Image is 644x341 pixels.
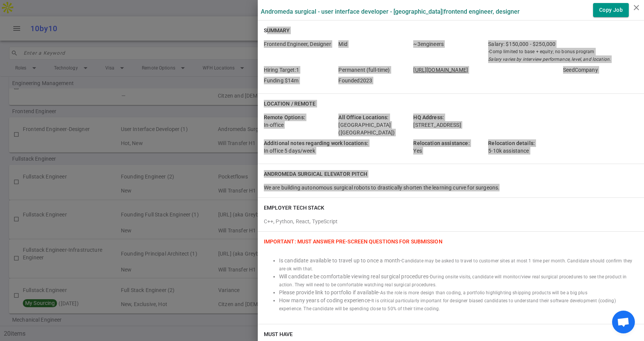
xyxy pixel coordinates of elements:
span: Additional notes regarding work locations: [264,140,368,146]
a: [URL][DOMAIN_NAME] [413,67,468,73]
span: Candidate may be asked to travel to customer sites at most 1 time per month. Candidate should con... [279,258,633,272]
span: Employer Founded [338,77,410,84]
span: All Office Locations: [338,114,389,120]
span: C++, Python, React, TypeScript [264,218,338,224]
li: Is candidate available to travel up to once a month - [279,257,638,273]
span: Employer Founding [264,77,336,84]
div: In-office [264,114,336,136]
span: Relocation details: [488,140,535,146]
h6: Andromeda Surgical elevator pitch [264,170,367,178]
h6: Must Have [264,330,293,338]
span: Relocation assistance: [413,140,470,146]
span: Employer Stage e.g. Series A [563,66,635,74]
i: close [632,3,641,12]
div: In office 5 days/week [264,139,411,155]
small: - Comp limited to base + equity; no bonus program [488,48,635,55]
span: As the role is more design than coding, a portfolio highlighting shipping products will be a big ... [380,290,587,295]
span: HQ Address: [413,114,444,120]
div: We are building autonomous surgical robots to drastically shorten the learning curve for surgeons. [264,184,638,191]
span: Team Count [413,40,485,63]
li: Will candidate be comfortable viewing real surgical procedures - [279,273,638,289]
div: Open chat [612,311,635,333]
span: IMPORTANT: Must Answer Pre-screen Questions for Submission [264,238,443,245]
span: Job Type [338,66,410,74]
span: Remote Options: [264,114,305,120]
span: Roles [264,40,336,63]
li: How many years of coding experience - [279,297,638,313]
li: Please provide link to portfolio if available - [279,289,638,297]
h6: EMPLOYER TECH STACK [264,204,325,212]
span: It is critical particularly important for designer biased candidates to understand their software... [279,298,616,311]
i: Salary varies by interview performance, level, and location. [488,57,611,62]
div: Salary Range [488,40,635,48]
button: Copy Job [593,3,629,17]
span: During onsite visits, candidate will monitor/view real surgical procedures to see the product in ... [279,274,627,287]
div: 5-10k assistance [488,139,560,155]
span: Hiring Target [264,66,336,74]
span: Company URL [413,66,560,74]
div: Yes [413,139,485,155]
h6: Location / Remote [264,100,316,107]
div: [STREET_ADDRESS] [413,114,560,136]
h6: Summary [264,27,290,34]
div: [GEOGRAPHIC_DATA] ([GEOGRAPHIC_DATA]) [338,114,410,136]
label: Andromeda Surgical - User Interface Developer - [GEOGRAPHIC_DATA] | Frontend Engineer, Designer [261,8,520,15]
span: Level [338,40,410,63]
